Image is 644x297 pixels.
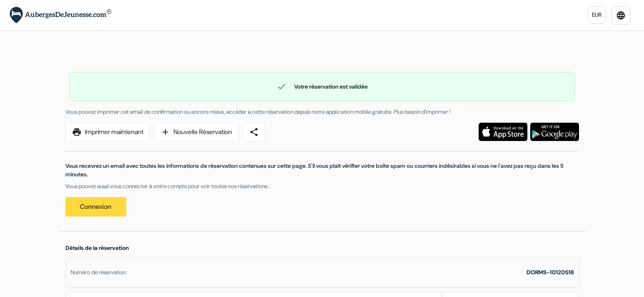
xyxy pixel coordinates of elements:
a: Connexion [65,197,126,217]
span: Détails de la réservation [65,244,129,251]
span: check [277,82,286,91]
img: Téléchargez l'application gratuite [479,123,527,141]
strong: DORMS-10120518 [527,269,574,276]
span: add [160,127,170,137]
a: language [611,6,630,25]
span: Vous pouvez imprimer cet email de confirmation ou encore mieux, accéder à cette réservation depui... [65,108,451,115]
i: language [616,11,626,20]
a: EUR [588,6,606,24]
img: Téléchargez l'application gratuite [530,123,579,141]
p: Vous pouvez aussi vous connecter à votre compte pour voir toutes vos réservations : [65,182,579,191]
p: Vous recevrez un email avec toutes les informations de réservation contenues sur cette page. S'il... [65,162,579,179]
a: addNouvelle Réservation [154,123,239,141]
div: Votre réservation est validée [70,82,575,91]
span: share [249,127,259,137]
a: printImprimer maintenant [65,123,150,141]
span: print [72,127,82,137]
img: AubergesDeJeunesse.com [10,7,111,24]
div: Numéro de réservation [71,268,126,277]
a: share [243,123,265,141]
